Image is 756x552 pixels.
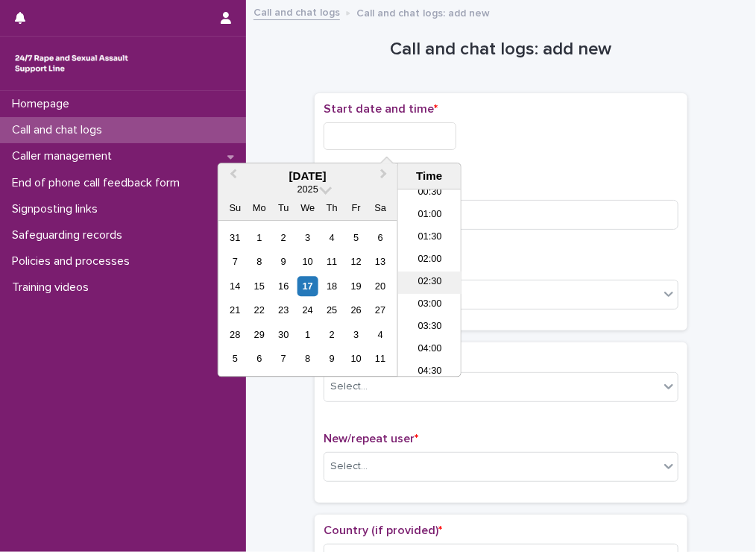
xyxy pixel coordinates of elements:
button: Previous Month [220,165,244,189]
div: Choose Tuesday, October 7th, 2025 [274,349,294,369]
div: Choose Wednesday, October 1st, 2025 [297,324,318,345]
span: Start date and time [324,103,438,115]
h1: Call and chat logs: add new [315,39,687,60]
div: Choose Sunday, September 14th, 2025 [225,276,245,296]
div: [DATE] [218,169,397,183]
div: Choose Tuesday, September 30th, 2025 [274,324,294,345]
li: 02:30 [398,272,462,295]
p: Homepage [6,97,81,111]
div: Sa [371,198,391,219]
div: Choose Thursday, October 9th, 2025 [322,349,342,369]
div: Choose Monday, September 15th, 2025 [249,276,269,296]
li: 00:30 [398,183,462,205]
div: Choose Tuesday, September 2nd, 2025 [274,228,294,248]
div: Tu [274,198,294,219]
p: Policies and processes [6,254,142,269]
div: Choose Wednesday, September 3rd, 2025 [297,228,318,248]
div: Choose Friday, September 19th, 2025 [346,276,366,296]
div: Select... [330,459,368,474]
div: Choose Friday, October 10th, 2025 [346,349,366,369]
div: Choose Sunday, September 28th, 2025 [225,324,245,345]
div: Choose Saturday, September 13th, 2025 [371,252,391,272]
li: 04:30 [398,362,462,384]
div: Choose Saturday, September 6th, 2025 [371,228,391,248]
li: 03:00 [398,295,462,317]
p: End of phone call feedback form [6,176,192,190]
p: Caller management [6,149,124,163]
div: Choose Saturday, September 20th, 2025 [371,276,391,296]
li: 01:00 [398,205,462,228]
div: Choose Sunday, September 21st, 2025 [225,301,245,321]
p: Signposting links [6,202,110,216]
div: Choose Wednesday, October 8th, 2025 [297,349,318,369]
div: Choose Tuesday, September 9th, 2025 [274,252,294,272]
span: New/repeat user [324,433,418,445]
a: Call and chat logs [253,3,340,20]
div: Choose Tuesday, September 16th, 2025 [274,276,294,296]
div: Choose Thursday, September 11th, 2025 [322,252,342,272]
div: Choose Friday, September 12th, 2025 [346,252,366,272]
li: 02:00 [398,250,462,272]
div: Choose Sunday, September 7th, 2025 [225,252,245,272]
p: Safeguarding records [6,228,134,242]
div: Choose Saturday, October 4th, 2025 [371,324,391,345]
div: Choose Wednesday, September 10th, 2025 [297,252,318,272]
div: Choose Saturday, October 11th, 2025 [371,349,391,369]
div: Choose Monday, September 1st, 2025 [249,228,269,248]
div: Time [402,169,457,183]
div: Choose Friday, September 5th, 2025 [346,228,366,248]
div: month 2025-09 [223,226,392,371]
div: Mo [249,198,269,219]
div: Choose Wednesday, September 17th, 2025 [297,276,318,296]
p: Training videos [6,280,101,295]
li: 03:30 [398,317,462,339]
li: 04:00 [398,339,462,362]
div: Select... [330,379,368,395]
div: Choose Monday, September 22nd, 2025 [249,301,269,321]
div: Choose Saturday, September 27th, 2025 [371,301,391,321]
div: Choose Sunday, August 31st, 2025 [225,228,245,248]
div: Choose Friday, October 3rd, 2025 [346,324,366,345]
div: Choose Friday, September 26th, 2025 [346,301,366,321]
li: 01:30 [398,228,462,250]
div: Choose Thursday, September 4th, 2025 [322,228,342,248]
div: We [297,198,318,219]
div: Choose Monday, September 8th, 2025 [249,252,269,272]
div: Choose Thursday, September 18th, 2025 [322,276,342,296]
div: Th [322,198,342,219]
div: Choose Monday, October 6th, 2025 [249,349,269,369]
div: Su [225,198,245,219]
div: Choose Thursday, September 25th, 2025 [322,301,342,321]
span: 2025 [297,184,318,195]
p: Call and chat logs [6,123,114,137]
span: Country (if provided) [324,524,442,536]
p: Call and chat logs: add new [356,4,490,20]
div: Choose Tuesday, September 23rd, 2025 [274,301,294,321]
div: Fr [346,198,366,219]
img: rhQMoQhaT3yELyF149Cw [12,48,131,78]
div: Choose Wednesday, September 24th, 2025 [297,301,318,321]
button: Next Month [374,165,397,189]
div: Choose Monday, September 29th, 2025 [249,324,269,345]
div: Choose Sunday, October 5th, 2025 [225,349,245,369]
div: Choose Thursday, October 2nd, 2025 [322,324,342,345]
